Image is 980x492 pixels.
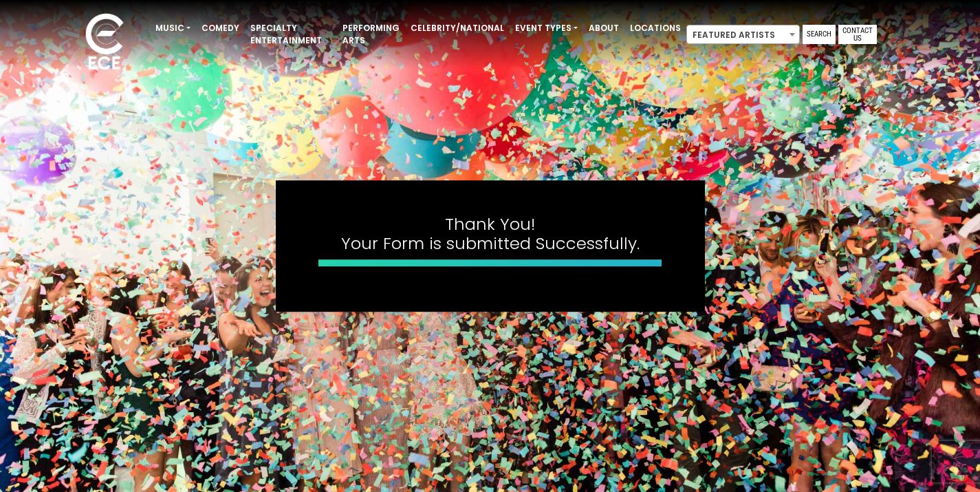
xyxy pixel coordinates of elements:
a: Celebrity/National [405,17,510,40]
a: Search [803,25,836,44]
span: Featured Artists [687,25,799,45]
h4: Thank You! Your Form is submitted Successfully. [318,215,662,255]
a: Event Types [510,17,583,40]
a: Music [150,17,196,40]
img: ece_new_logo_whitev2-1.png [70,10,139,76]
a: Locations [624,17,686,40]
a: Specialty Entertainment [245,17,337,52]
a: Contact Us [838,25,877,44]
a: About [583,17,624,40]
span: Featured Artists [686,25,800,44]
a: Comedy [196,17,245,40]
a: Performing Arts [337,17,405,52]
